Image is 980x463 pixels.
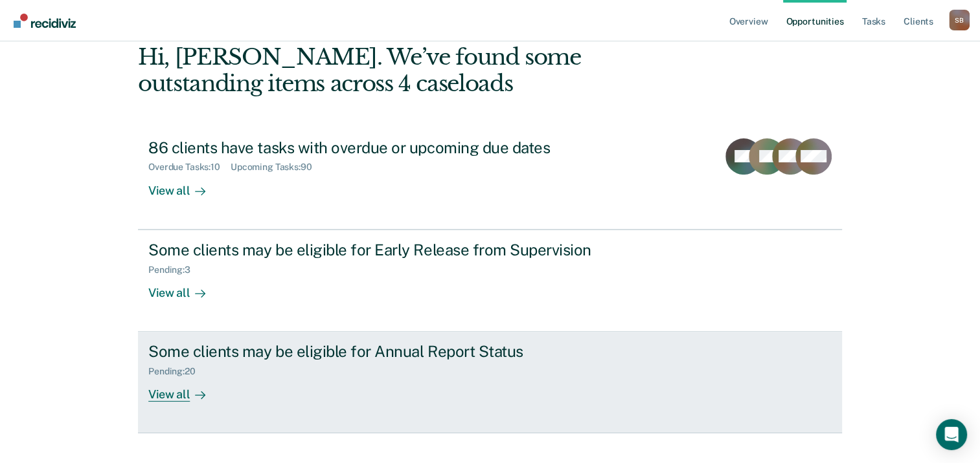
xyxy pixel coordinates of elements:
div: Hi, [PERSON_NAME]. We’ve found some outstanding items across 4 caseloads [138,44,701,97]
div: Some clients may be eligible for Early Release from Supervision [148,241,603,259]
button: Profile dropdown button [949,10,970,30]
div: View all [148,377,221,402]
div: Some clients may be eligible for Annual Report Status [148,342,603,361]
div: View all [148,173,221,198]
a: Some clients may be eligible for Early Release from SupervisionPending:3View all [138,230,842,332]
a: Some clients may be eligible for Annual Report StatusPending:20View all [138,332,842,433]
div: Pending : 20 [148,366,206,377]
div: Open Intercom Messenger [936,419,967,450]
div: S B [949,10,970,30]
div: Overdue Tasks : 10 [148,162,231,173]
div: View all [148,275,221,300]
div: 86 clients have tasks with overdue or upcoming due dates [148,138,603,157]
img: Recidiviz [14,14,76,28]
div: Upcoming Tasks : 90 [231,162,323,173]
div: Pending : 3 [148,264,201,275]
a: 86 clients have tasks with overdue or upcoming due datesOverdue Tasks:10Upcoming Tasks:90View all [138,128,842,230]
